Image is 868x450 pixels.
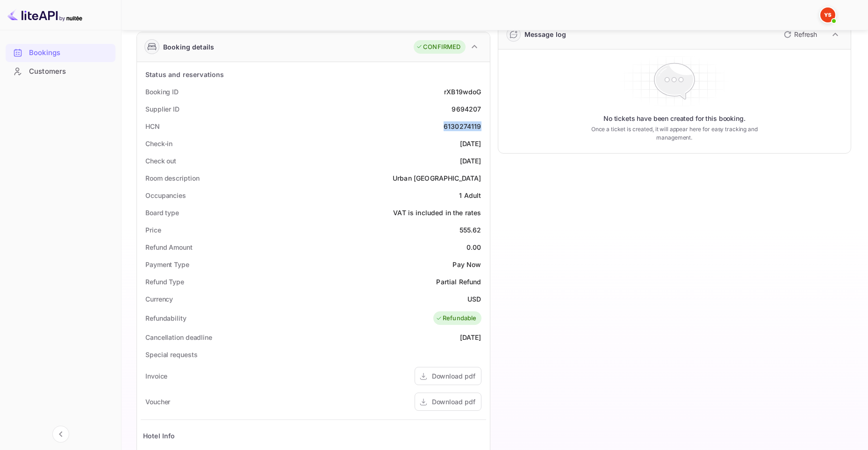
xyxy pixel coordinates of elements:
img: LiteAPI logo [7,7,82,22]
div: 0.00 [466,242,481,252]
div: Supplier ID [145,104,179,114]
div: Download pdf [432,371,475,381]
div: USD [467,294,481,304]
div: Refundability [145,313,187,323]
div: Board type [145,208,179,218]
div: HCN [145,121,160,131]
img: Yandex Support [820,7,835,22]
div: Download pdf [432,397,475,407]
div: Payment Type [145,260,189,269]
div: Room description [145,173,199,183]
div: Special requests [145,350,197,359]
div: [DATE] [460,156,481,166]
div: Cancellation deadline [145,332,212,342]
div: 555.62 [459,225,481,235]
a: Bookings [6,44,115,61]
div: 1 Adult [459,190,481,200]
div: Message log [524,29,567,39]
div: Booking ID [145,87,179,97]
div: Refundable [436,314,477,323]
div: Currency [145,294,173,304]
button: Refresh [778,27,821,42]
div: Price [145,225,161,235]
div: Check out [145,156,176,166]
div: VAT is included in the rates [393,208,481,218]
div: Hotel Info [143,431,175,441]
div: Partial Refund [436,277,481,287]
div: Bookings [6,44,115,62]
div: Customers [29,66,111,77]
p: No tickets have been created for this booking. [603,114,746,123]
p: Once a ticket is created, it will appear here for easy tracking and management. [580,125,769,142]
div: [DATE] [460,139,481,148]
div: Pay Now [452,260,481,269]
div: Customers [6,63,115,81]
div: Refund Type [145,277,184,287]
div: CONFIRMED [416,42,460,52]
a: Customers [6,63,115,80]
div: Invoice [145,371,167,381]
div: Status and reservations [145,70,224,79]
div: 6130274119 [444,121,481,131]
div: Check-in [145,139,172,148]
div: 9694207 [452,104,481,114]
div: Refund Amount [145,242,193,252]
div: Bookings [29,48,111,58]
div: rXB19wdoG [444,87,481,97]
div: Voucher [145,397,170,407]
p: Refresh [794,29,817,39]
button: Collapse navigation [52,426,69,443]
div: Urban [GEOGRAPHIC_DATA] [393,173,481,183]
div: Booking details [163,42,214,52]
div: Occupancies [145,190,186,200]
div: [DATE] [460,332,481,342]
